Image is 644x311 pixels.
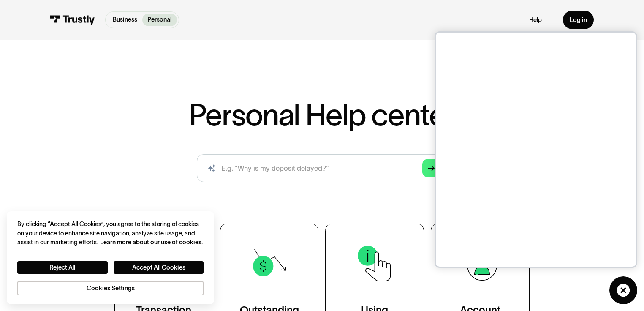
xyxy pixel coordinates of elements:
[107,14,142,26] a: Business
[563,11,594,29] a: Log in
[114,261,204,274] button: Accept All Cookies
[100,239,203,246] a: More information about your privacy, opens in a new tab
[147,15,171,24] p: Personal
[17,220,204,247] div: By clicking “Accept All Cookies”, you agree to the storing of cookies on your device to enhance s...
[189,100,455,130] h1: Personal Help center
[197,154,447,182] input: search
[17,281,204,296] button: Cookies Settings
[142,14,177,26] a: Personal
[17,220,204,295] div: Privacy
[50,15,95,25] img: Trustly Logo
[7,211,214,304] div: Cookie banner
[570,16,587,24] div: Log in
[113,15,137,24] p: Business
[197,154,447,182] form: Search
[17,261,108,274] button: Reject All
[529,16,542,24] a: Help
